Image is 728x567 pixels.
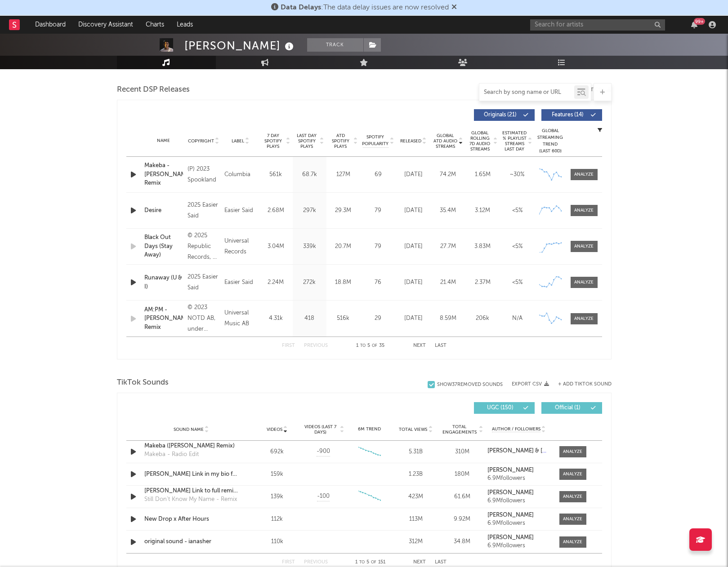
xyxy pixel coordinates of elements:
[256,492,298,501] div: 139k
[398,242,429,251] div: [DATE]
[256,537,298,546] div: 110k
[139,16,170,34] a: Charts
[184,38,296,53] div: [PERSON_NAME]
[144,470,238,479] div: [PERSON_NAME] Link in my bio for full remix
[479,89,574,96] input: Search by song name or URL
[144,487,238,496] a: [PERSON_NAME] Link to full remix in my bio
[295,314,324,323] div: 418
[530,19,665,31] input: Search for artists
[261,170,290,179] div: 561k
[547,405,589,411] span: Official ( 1 )
[144,137,183,144] div: Name
[541,402,602,414] button: Official(1)
[317,492,330,501] span: -100
[502,242,532,251] div: <5%
[72,16,139,34] a: Discovery Assistant
[433,206,463,215] div: 35.4M
[435,343,447,348] button: Last
[261,133,285,149] span: 7 Day Spotify Plays
[487,467,550,474] a: [PERSON_NAME]
[549,382,612,387] button: + Add TikTok Sound
[261,242,290,251] div: 3.04M
[451,4,457,11] span: Dismiss
[359,560,365,564] span: to
[224,277,257,288] div: Easier Said
[188,302,220,335] div: © 2023 NOTD AB, under exclusive license to Universal Music AB
[487,543,550,549] div: 6.9M followers
[295,278,324,287] div: 272k
[282,560,295,565] button: First
[174,427,204,432] span: Sound Name
[487,490,534,496] strong: [PERSON_NAME]
[144,442,238,451] a: Makeba ([PERSON_NAME] Remix)
[261,206,290,215] div: 2.68M
[474,402,535,414] button: UGC(150)
[398,314,429,323] div: [DATE]
[441,537,483,546] div: 34.8M
[329,133,353,149] span: ATD Spotify Plays
[395,515,437,524] div: 113M
[144,495,237,504] div: Still Don't Know My Name - Remix
[295,170,324,179] div: 68.7k
[433,170,463,179] div: 74.2M
[281,4,449,11] span: : The data delay issues are now resolved
[261,278,290,287] div: 2.24M
[329,206,358,215] div: 29.3M
[307,38,363,52] button: Track
[400,138,421,144] span: Released
[295,206,324,215] div: 297k
[395,537,437,546] div: 312M
[371,560,376,564] span: of
[304,560,328,565] button: Previous
[487,520,550,527] div: 6.9M followers
[329,278,358,287] div: 18.8M
[362,278,394,287] div: 76
[360,344,366,348] span: to
[433,278,463,287] div: 21.4M
[487,467,534,473] strong: [PERSON_NAME]
[232,138,244,144] span: Label
[224,308,257,329] div: Universal Music AB
[144,206,183,215] div: Desire
[362,134,389,147] span: Spotify Popularity
[395,492,437,501] div: 423M
[487,448,550,454] a: [PERSON_NAME] & [DEMOGRAPHIC_DATA] Music
[398,206,429,215] div: [DATE]
[487,535,534,540] strong: [PERSON_NAME]
[433,133,458,149] span: Global ATD Audio Streams
[502,170,532,179] div: ~ 30 %
[399,427,427,432] span: Total Views
[468,314,498,323] div: 206k
[329,170,358,179] div: 127M
[441,470,483,479] div: 180M
[468,170,498,179] div: 1.65M
[144,515,238,524] a: New Drop x After Hours
[144,537,238,546] a: original sound - ianasher
[487,490,550,496] a: [PERSON_NAME]
[329,242,358,251] div: 20.7M
[295,242,324,251] div: 339k
[144,306,183,332] a: AM:PM - [PERSON_NAME] Remix
[372,344,377,348] span: of
[144,274,183,291] a: Runaway (U & I)
[395,470,437,479] div: 1.23B
[433,242,463,251] div: 27.7M
[492,426,540,432] span: Author / Followers
[694,18,705,25] div: 99 +
[437,382,503,388] div: Show 37 Removed Sounds
[304,343,328,348] button: Previous
[541,109,602,121] button: Features(14)
[398,170,429,179] div: [DATE]
[29,16,72,34] a: Dashboard
[362,206,394,215] div: 79
[691,21,697,28] button: 99+
[537,128,564,155] div: Global Streaming Trend (Last 60D)
[144,233,183,260] div: Black Out Days (Stay Away)
[413,560,426,565] button: Next
[362,314,394,323] div: 29
[224,169,257,180] div: Columbia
